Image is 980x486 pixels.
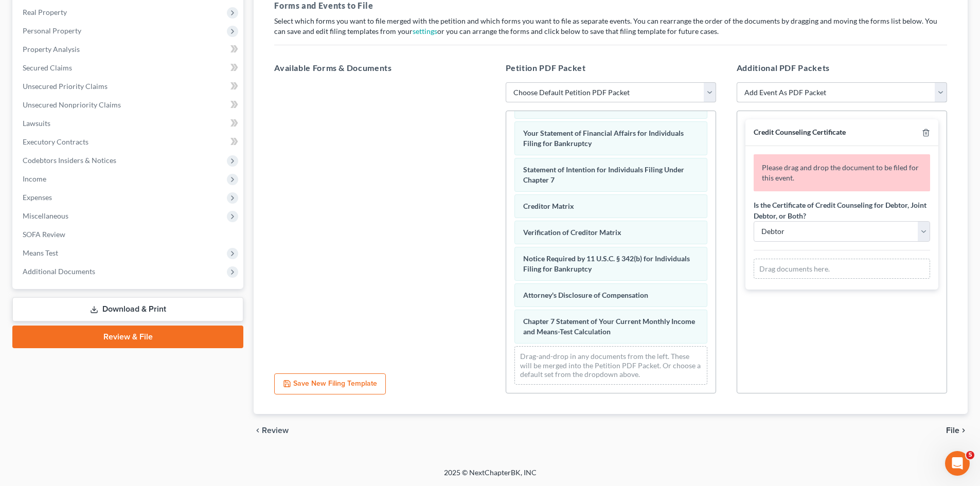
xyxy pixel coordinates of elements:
span: Miscellaneous [23,211,68,220]
h5: Available Forms & Documents [274,62,485,74]
div: Drag documents here. [754,259,930,279]
div: 2025 © NextChapterBK, INC [197,467,783,486]
span: 5 [966,451,974,459]
span: Chapter 7 Statement of Your Current Monthly Income and Means-Test Calculation [523,317,695,336]
a: Review & File [12,326,243,348]
span: Credit Counseling Certificate [754,128,846,136]
span: Executory Contracts [23,137,88,146]
span: SOFA Review [23,230,65,239]
a: Download & Print [12,297,243,321]
button: Save New Filing Template [274,373,386,395]
span: Review [262,426,289,435]
button: chevron_left Review [254,426,299,435]
p: Select which forms you want to file merged with the petition and which forms you want to file as ... [274,16,947,37]
span: Expenses [23,193,52,202]
span: Verification of Creditor Matrix [523,228,621,237]
iframe: Intercom live chat [945,451,970,476]
a: Unsecured Priority Claims [14,77,243,96]
a: SOFA Review [14,225,243,244]
span: Property Analysis [23,45,80,53]
span: Your Statement of Financial Affairs for Individuals Filing for Bankruptcy [523,129,684,148]
span: Please drag and drop the document to be filed for this event. [762,163,919,182]
span: Unsecured Nonpriority Claims [23,100,121,109]
h5: Additional PDF Packets [737,62,947,74]
a: Property Analysis [14,40,243,59]
span: Codebtors Insiders & Notices [23,156,116,165]
span: File [946,426,959,435]
span: Statement of Intention for Individuals Filing Under Chapter 7 [523,165,684,184]
label: Is the Certificate of Credit Counseling for Debtor, Joint Debtor, or Both? [754,200,930,221]
span: Additional Documents [23,267,95,276]
span: Notice Required by 11 U.S.C. § 342(b) for Individuals Filing for Bankruptcy [523,254,690,273]
a: Executory Contracts [14,133,243,151]
a: Unsecured Nonpriority Claims [14,96,243,114]
a: settings [413,27,437,35]
i: chevron_right [959,426,968,435]
span: Petition PDF Packet [506,63,586,73]
span: Creditor Matrix [523,202,574,210]
span: Income [23,174,46,183]
i: chevron_left [254,426,262,435]
span: Unsecured Priority Claims [23,82,108,91]
span: Secured Claims [23,63,72,72]
a: Secured Claims [14,59,243,77]
span: Real Property [23,8,67,16]
span: Personal Property [23,26,81,35]
span: Attorney's Disclosure of Compensation [523,291,648,299]
span: Means Test [23,248,58,257]
span: Lawsuits [23,119,50,128]
div: Drag-and-drop in any documents from the left. These will be merged into the Petition PDF Packet. ... [514,346,707,385]
a: Lawsuits [14,114,243,133]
